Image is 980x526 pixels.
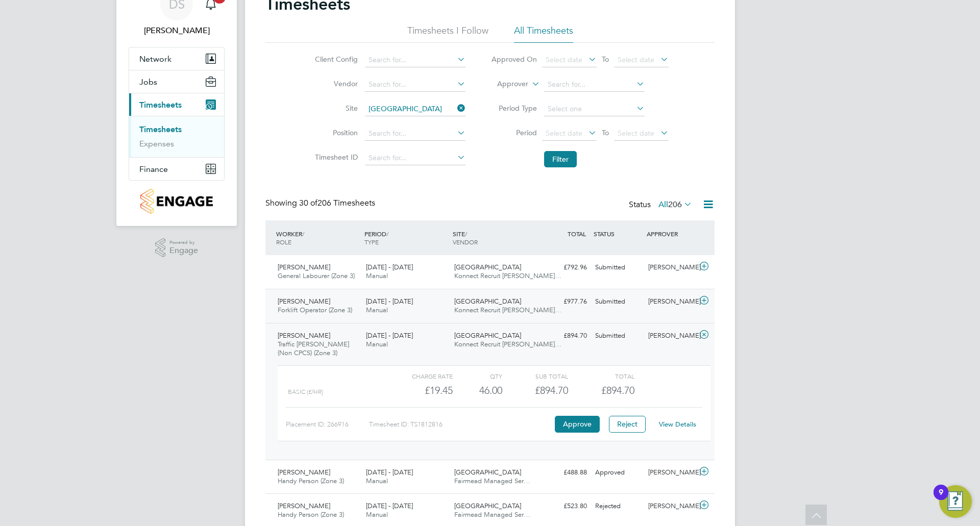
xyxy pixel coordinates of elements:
[312,153,358,162] label: Timesheet ID
[491,104,537,113] label: Period Type
[364,238,379,246] span: TYPE
[644,328,697,344] div: [PERSON_NAME]
[591,328,644,344] div: Submitted
[544,102,645,116] input: Select one
[454,510,530,519] span: Fairmead Managed Ser…
[538,464,591,481] div: £488.88
[618,129,654,138] span: Select date
[278,468,330,477] span: [PERSON_NAME]
[454,340,561,348] span: Konnect Recruit [PERSON_NAME]…
[366,306,388,314] span: Manual
[591,498,644,515] div: Rejected
[454,331,521,340] span: [GEOGRAPHIC_DATA]
[276,238,291,246] span: ROLE
[591,259,644,276] div: Submitted
[591,464,644,481] div: Approved
[155,238,199,258] a: Powered byEngage
[169,238,198,247] span: Powered by
[278,306,352,314] span: Forklift Operator (Zone 3)
[546,129,582,138] span: Select date
[129,47,224,70] button: Network
[365,53,465,67] input: Search for...
[362,224,450,251] div: PERIOD
[366,331,413,340] span: [DATE] - [DATE]
[599,126,612,139] span: To
[568,370,634,382] div: Total
[129,70,224,93] button: Jobs
[555,416,600,432] button: Approve
[453,370,502,382] div: QTY
[139,54,171,64] span: Network
[366,340,388,348] span: Manual
[644,464,697,481] div: [PERSON_NAME]
[129,158,224,180] button: Finance
[546,55,582,64] span: Select date
[312,55,358,64] label: Client Config
[644,293,697,310] div: [PERSON_NAME]
[366,477,388,485] span: Manual
[139,164,168,174] span: Finance
[278,297,330,306] span: [PERSON_NAME]
[129,93,224,116] button: Timesheets
[299,198,317,208] span: 30 of
[454,263,521,271] span: [GEOGRAPHIC_DATA]
[450,224,538,251] div: SITE
[454,271,561,280] span: Konnect Recruit [PERSON_NAME]…
[278,331,330,340] span: [PERSON_NAME]
[491,55,537,64] label: Approved On
[502,370,568,382] div: Sub Total
[387,370,453,382] div: Charge rate
[366,297,413,306] span: [DATE] - [DATE]
[387,382,453,399] div: £19.45
[366,510,388,519] span: Manual
[139,100,182,110] span: Timesheets
[939,492,943,506] div: 9
[453,238,478,246] span: VENDOR
[658,199,692,210] label: All
[369,416,552,433] div: Timesheet ID: TS1812816
[366,468,413,477] span: [DATE] - [DATE]
[538,259,591,276] div: £792.96
[629,198,694,212] div: Status
[302,230,304,238] span: /
[139,124,182,134] a: Timesheets
[591,224,644,243] div: STATUS
[538,498,591,515] div: £523.80
[544,78,645,92] input: Search for...
[454,468,521,477] span: [GEOGRAPHIC_DATA]
[591,293,644,310] div: Submitted
[366,502,413,510] span: [DATE] - [DATE]
[365,127,465,141] input: Search for...
[278,502,330,510] span: [PERSON_NAME]
[454,306,561,314] span: Konnect Recruit [PERSON_NAME]…
[129,24,225,37] span: Daniel Smith
[129,116,224,157] div: Timesheets
[366,271,388,280] span: Manual
[365,151,465,165] input: Search for...
[312,104,358,113] label: Site
[514,24,573,43] li: All Timesheets
[274,224,362,251] div: WORKER
[365,78,465,92] input: Search for...
[601,384,634,396] span: £894.70
[278,477,344,485] span: Handy Person (Zone 3)
[454,477,530,485] span: Fairmead Managed Ser…
[939,485,972,518] button: Open Resource Center, 9 new notifications
[278,271,355,280] span: General Labourer (Zone 3)
[278,340,349,357] span: Traffic [PERSON_NAME] (Non CPCS) (Zone 3)
[286,416,369,433] div: Placement ID: 266916
[265,198,377,209] div: Showing
[288,388,323,395] span: Basic (£/HR)
[278,510,344,519] span: Handy Person (Zone 3)
[169,246,198,255] span: Engage
[538,293,591,310] div: £977.76
[453,382,502,399] div: 46.00
[278,263,330,271] span: [PERSON_NAME]
[454,297,521,306] span: [GEOGRAPHIC_DATA]
[365,102,465,116] input: Search for...
[544,151,577,167] button: Filter
[139,77,157,87] span: Jobs
[129,189,225,214] a: Go to home page
[538,328,591,344] div: £894.70
[312,128,358,137] label: Position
